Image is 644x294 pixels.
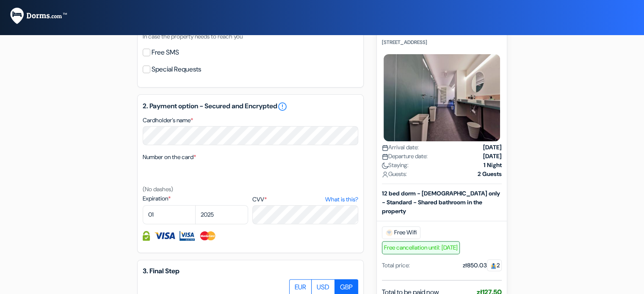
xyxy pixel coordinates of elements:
img: Dorms.com [10,8,67,24]
label: Cardholder’s name [143,116,193,125]
strong: 1 Night [484,160,502,169]
span: Free Wifi [382,226,420,239]
a: What is this? [325,195,358,204]
strong: [DATE] [483,151,502,160]
img: Master Card [199,231,216,241]
span: Staying: [382,160,409,169]
span: Departure date: [382,151,428,160]
b: 12 bed dorm - [DEMOGRAPHIC_DATA] only - Standard - Shared bathroom in the property [382,189,500,214]
strong: 2 Guests [478,169,502,178]
label: Number on the card [143,153,196,162]
span: Free cancellation until: [DATE] [382,241,460,254]
strong: [DATE] [483,143,502,151]
span: Guests: [382,169,407,178]
label: CVV [252,195,358,204]
img: Visa Electron [180,231,195,241]
img: moon.svg [382,162,388,168]
h5: 3. Final Step [143,267,358,275]
div: Total price: [382,261,410,269]
img: calendar.svg [382,144,388,151]
img: Visa [154,231,175,241]
span: 2 [487,259,502,271]
img: calendar.svg [382,153,388,159]
img: user_icon.svg [382,171,388,177]
img: guest.svg [490,262,497,269]
label: Free SMS [152,47,179,58]
label: Special Requests [152,63,201,75]
label: Expiration [143,194,248,203]
span: Arrival date: [382,143,419,151]
div: zł850.03 [463,261,502,269]
h5: Green Marmot [GEOGRAPHIC_DATA] [382,28,502,36]
small: (No dashes) [143,185,173,193]
a: error_outline [277,102,287,112]
h5: 2. Payment option - Secured and Encrypted [143,102,358,112]
img: Credit card information fully secured and encrypted [143,231,150,241]
p: [STREET_ADDRESS] [382,39,502,46]
img: free_wifi.svg [386,229,392,236]
small: In case the property needs to reach you [143,33,243,40]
